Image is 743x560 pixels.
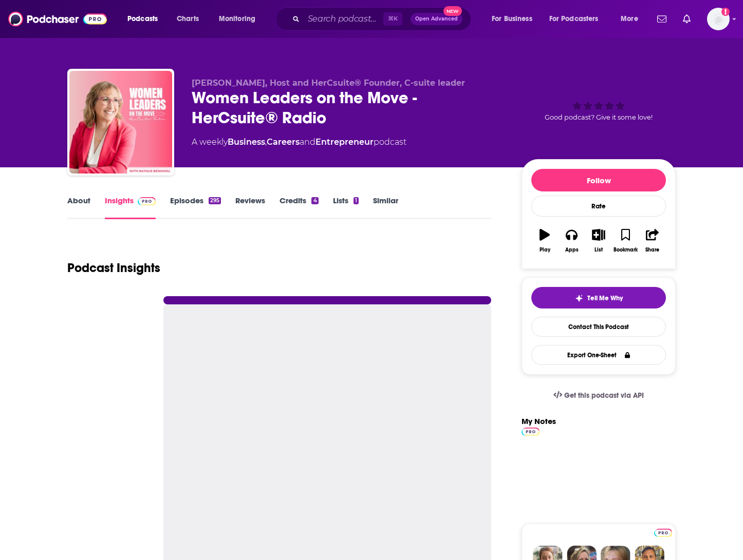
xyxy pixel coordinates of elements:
a: Entrepreneur [315,137,374,147]
a: Reviews [235,196,265,219]
svg: Add a profile image [721,8,730,16]
span: Open Advanced [415,16,458,22]
div: A weekly podcast [192,136,406,148]
button: Open AdvancedNew [411,13,462,25]
a: Credits4 [280,196,318,219]
button: Bookmark [612,222,639,259]
a: Pro website [522,426,540,436]
button: open menu [120,11,171,27]
div: Rate [531,196,666,217]
span: For Podcasters [549,12,599,26]
a: Contact This Podcast [531,317,666,337]
a: Episodes295 [170,196,221,219]
a: Careers [267,137,300,147]
a: Business [228,137,265,147]
img: Podchaser - Follow, Share and Rate Podcasts [8,9,107,29]
span: Get this podcast via API [564,391,644,400]
button: open menu [212,11,269,27]
label: My Notes [522,416,556,434]
button: open menu [614,11,651,27]
span: Monitoring [219,12,255,26]
a: InsightsPodchaser Pro [105,196,156,219]
div: Apps [565,247,579,253]
button: Share [639,222,666,259]
div: 1 [354,197,359,204]
span: New [443,6,462,16]
span: and [300,137,315,147]
button: Show profile menu [707,8,730,30]
div: Share [645,247,659,253]
span: Charts [177,12,199,26]
a: Show notifications dropdown [653,10,671,28]
span: , [265,137,267,147]
img: tell me why sparkle [575,294,583,302]
div: Bookmark [614,247,638,253]
div: Play [540,247,550,253]
div: Good podcast? Give it some love! [522,78,676,142]
div: 4 [311,197,318,204]
span: More [621,12,638,26]
a: Get this podcast via API [545,383,652,408]
span: Good podcast? Give it some love! [545,113,653,121]
img: Podchaser Pro [522,428,540,436]
button: open menu [543,11,614,27]
a: About [67,196,90,219]
button: List [585,222,612,259]
img: Podchaser Pro [138,197,156,205]
span: [PERSON_NAME], Host and HerCsuite® Founder, C-suite leader [192,78,465,88]
span: Podcasts [127,12,158,26]
input: Search podcasts, credits, & more... [304,11,383,27]
a: Lists1 [333,196,359,219]
div: Search podcasts, credits, & more... [285,7,481,31]
span: ⌘ K [383,12,402,26]
a: Charts [170,11,205,27]
button: Follow [531,169,666,191]
img: User Profile [707,8,730,30]
a: Pro website [654,527,672,537]
a: Show notifications dropdown [679,10,695,28]
span: For Business [492,12,532,26]
div: 295 [209,197,221,204]
div: List [595,247,603,253]
img: Podchaser Pro [654,529,672,537]
button: open menu [485,11,545,27]
img: Women Leaders on the Move - HerCsuite® Radio [69,71,172,173]
span: Tell Me Why [587,294,623,302]
h1: Podcast Insights [67,260,160,276]
button: tell me why sparkleTell Me Why [531,287,666,308]
button: Export One-Sheet [531,345,666,365]
a: Similar [373,196,398,219]
button: Apps [558,222,585,259]
button: Play [531,222,558,259]
span: Logged in as gracemyron [707,8,730,30]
